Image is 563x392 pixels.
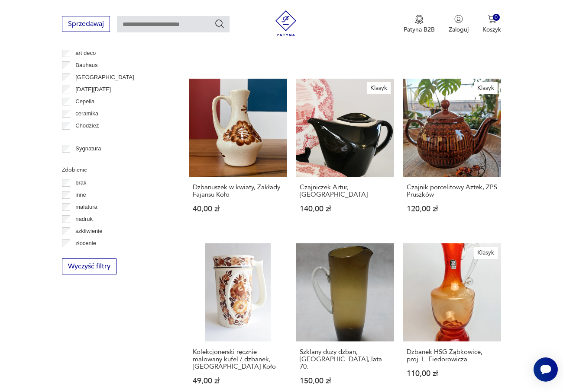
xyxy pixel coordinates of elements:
[404,15,435,34] a: Ikona medaluPatyna B2B
[75,85,111,94] p: [DATE][DATE]
[482,15,501,34] button: 0Koszyk
[193,205,283,213] p: 40,00 zł
[75,48,96,58] p: art deco
[300,184,390,198] h3: Czajniczek Artur, [GEOGRAPHIC_DATA]
[407,184,497,198] h3: Czajnik porcelitowy Aztek, ZPS Pruszków
[296,79,394,229] a: KlasykCzajniczek Artur, TułowiceCzajniczek Artur, [GEOGRAPHIC_DATA]140,00 zł
[300,348,390,370] h3: Szklany duży dzban, [GEOGRAPHIC_DATA], lata 70.
[62,165,168,175] p: Zdobienie
[407,348,497,363] h3: Dzbanek HSG Ząbkowice, proj. L. Fiedorowicza.
[75,214,93,224] p: nadruk
[75,239,96,248] p: złocenie
[75,144,101,153] p: Sygnatura
[407,370,497,377] p: 110,00 zł
[62,22,110,28] a: Sprzedawaj
[273,10,299,36] img: Patyna - sklep z meblami i dekoracjami vintage
[75,61,97,70] p: Bauhaus
[75,73,134,82] p: [GEOGRAPHIC_DATA]
[449,15,469,34] button: Zaloguj
[75,109,98,118] p: ceramika
[193,348,283,370] h3: Kolekcjonerski ręcznie malowany kufel / dzbanek, [GEOGRAPHIC_DATA] Koło
[300,377,390,385] p: 150,00 zł
[62,16,110,32] button: Sprzedawaj
[300,205,390,213] p: 140,00 zł
[214,19,225,29] button: Szukaj
[449,25,469,34] p: Zaloguj
[534,357,558,382] iframe: Smartsupp widget button
[62,258,116,274] button: Wyczyść filtry
[75,121,99,131] p: Chodzież
[75,226,102,236] p: szkliwienie
[193,377,283,385] p: 49,00 zł
[482,25,501,34] p: Koszyk
[454,15,463,23] img: Ikonka użytkownika
[75,202,97,212] p: malatura
[407,205,497,213] p: 120,00 zł
[193,184,283,198] h3: Dzbanuszek w kwiaty, Zakłady Fajansu Koło
[75,133,97,143] p: Ćmielów
[189,79,287,229] a: Dzbanuszek w kwiaty, Zakłady Fajansu KołoDzbanuszek w kwiaty, Zakłady Fajansu Koło40,00 zł
[404,25,435,34] p: Patyna B2B
[404,15,435,34] button: Patyna B2B
[488,15,496,23] img: Ikona koszyka
[75,190,86,200] p: inne
[493,14,500,21] div: 0
[403,79,501,229] a: KlasykCzajnik porcelitowy Aztek, ZPS PruszkówCzajnik porcelitowy Aztek, ZPS Pruszków120,00 zł
[415,15,424,24] img: Ikona medalu
[75,97,94,106] p: Cepelia
[75,178,86,188] p: brak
